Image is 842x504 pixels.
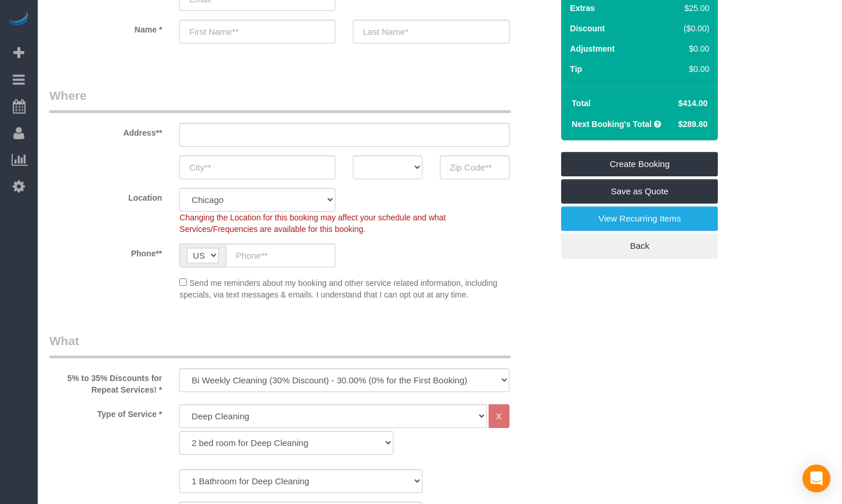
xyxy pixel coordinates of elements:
span: Send me reminders about my booking and other service related information, including specials, via... [179,278,497,299]
span: $289.80 [678,119,708,129]
a: Save as Quote [561,179,718,204]
label: Type of Service * [41,404,171,420]
label: Discount [570,23,605,34]
label: Extras [570,2,595,14]
div: $0.00 [656,63,710,75]
div: Open Intercom Messenger [803,465,830,492]
div: ($0.00) [656,23,710,34]
img: Automaid Logo [7,12,30,28]
label: Location [41,188,171,204]
div: $0.00 [656,43,710,55]
div: $25.00 [656,2,710,14]
label: Name * [41,20,171,35]
a: Create Booking [561,152,718,176]
label: Adjustment [570,43,615,55]
input: First Name** [179,20,335,43]
label: 5% to 35% Discounts for Repeat Services! * [41,368,171,396]
a: Back [561,234,718,258]
a: View Recurring Items [561,206,718,231]
input: Last Name* [353,20,509,43]
label: Tip [570,63,582,75]
legend: Where [49,87,511,113]
input: Zip Code** [440,155,509,179]
strong: Next Booking's Total [572,119,652,129]
span: $414.00 [678,99,708,108]
legend: What [49,332,511,358]
span: Changing the Location for this booking may affect your schedule and what Services/Frequencies are... [179,213,446,234]
strong: Total [572,99,590,108]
